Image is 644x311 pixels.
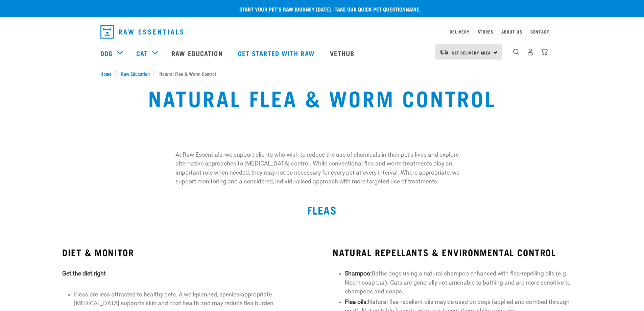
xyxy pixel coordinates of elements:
[333,247,581,258] h3: NATURAL REPELLANTS & ENVIRONMENTAL CONTROL
[100,48,113,58] a: Dog
[501,30,522,33] a: About Us
[530,30,549,33] a: Contact
[439,49,449,55] img: van-moving.png
[527,48,534,55] img: user.png
[165,40,231,67] a: Raw Education
[175,150,469,186] p: At Raw Essentials, we support clients who wish to reduce the use of chemicals in their pet’s live...
[100,70,112,77] span: Home
[231,40,323,67] a: Get started with Raw
[62,270,106,277] strong: Get the diet right
[136,48,148,58] a: Cat
[100,70,115,77] a: Home
[117,70,153,77] a: Raw Education
[148,85,496,110] h1: Natural Flea & Worm Control
[450,30,469,33] a: Delivery
[541,48,548,55] img: home-icon@2x.png
[100,25,183,39] img: Raw Essentials Logo
[335,7,421,10] a: take our quick pet questionnaire.
[95,22,549,41] nav: dropdown navigation
[100,70,544,77] nav: breadcrumbs
[345,269,582,296] li: Bathe dogs using a natural shampoo enhanced with flea-repelling oils (e.g. Neem soap bar). Cats a...
[478,30,494,33] a: Stores
[62,247,311,258] h3: DIET & MONITOR
[323,40,363,67] a: Vethub
[121,70,150,77] span: Raw Education
[345,270,372,277] strong: Shampoo:
[513,49,520,55] img: home-icon-1@2x.png
[74,290,311,308] li: Fleas are less attracted to healthy pets. A well-planned, species-appropriate [MEDICAL_DATA] supp...
[100,204,544,216] h2: FLEAS
[452,51,491,54] span: Set Delivery Area
[345,298,368,305] strong: Flea oils:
